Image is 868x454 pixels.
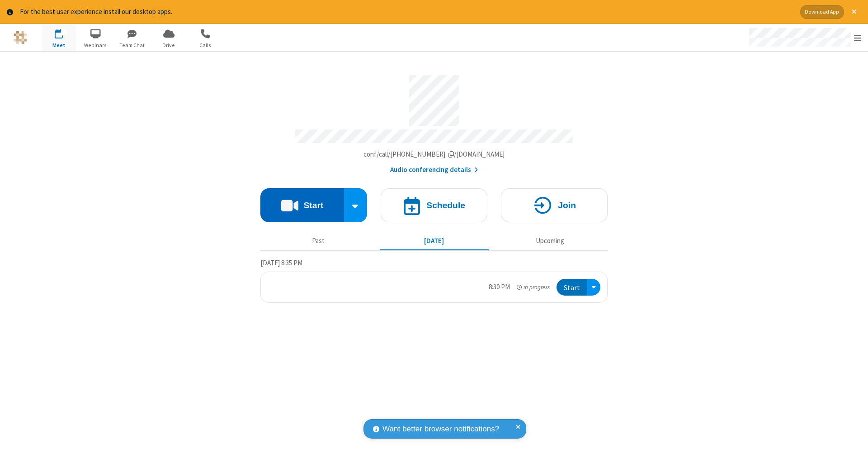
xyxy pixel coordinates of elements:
button: Audio conferencing details [390,165,478,175]
h4: Schedule [426,201,465,210]
div: Open menu [587,279,600,296]
button: Start [260,188,344,222]
div: Start conference options [344,188,368,222]
button: Upcoming [495,233,604,250]
button: Copy my meeting room linkCopy my meeting room link [363,149,505,160]
h4: Join [558,201,576,210]
section: Today's Meetings [260,258,608,303]
span: Meet [42,41,76,49]
button: Schedule [381,188,487,222]
button: Close alert [847,5,861,19]
div: 1 [61,29,67,36]
button: Past [264,233,373,250]
button: [DATE] [380,233,489,250]
div: For the best user experience install our desktop apps. [20,7,793,17]
span: Want better browser notifications? [382,423,499,435]
img: QA Selenium DO NOT DELETE OR CHANGE [14,31,27,44]
span: Calls [189,41,222,49]
span: [DATE] 8:35 PM [260,258,302,267]
span: Copy my meeting room link [363,150,505,158]
button: Start [557,279,587,296]
div: Open menu [741,24,868,51]
button: Logo [3,24,37,51]
section: Account details [260,68,608,175]
em: in progress [517,283,550,292]
button: Download App [800,5,844,19]
span: Team Chat [115,41,149,49]
button: Join [501,188,608,222]
span: Drive [152,41,186,49]
span: Webinars [79,41,113,49]
div: 8:30 PM [489,282,510,292]
h4: Start [303,201,323,210]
